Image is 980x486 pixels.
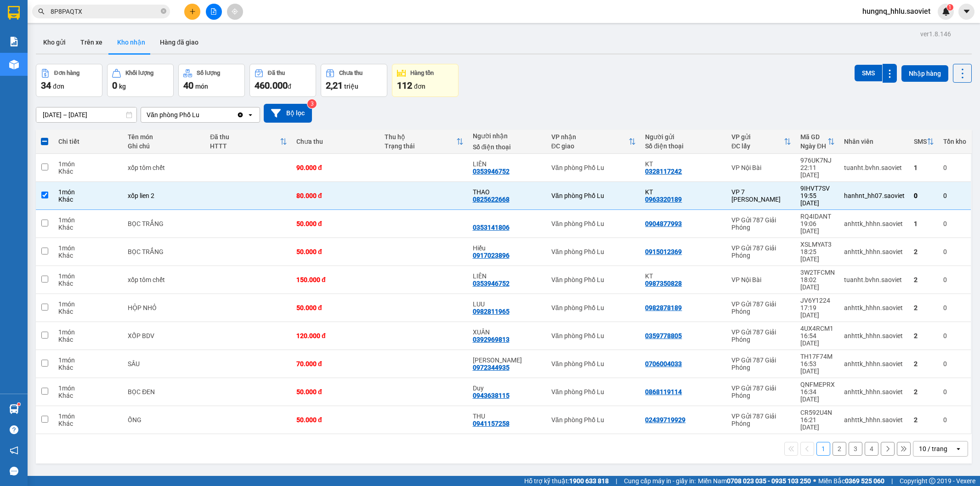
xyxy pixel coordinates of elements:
[919,444,947,453] div: 10 / trang
[189,8,196,15] span: plus
[237,111,244,119] svg: Clear value
[58,356,119,364] div: 1 món
[321,64,387,97] button: Chưa thu2,21 triệu
[473,392,510,399] div: 0943638115
[473,384,542,392] div: Duy
[36,107,136,122] input: Select a date range.
[58,138,119,145] div: Chi tiết
[107,64,174,97] button: Khối lượng0kg
[943,416,966,424] div: 0
[551,192,636,199] div: Văn phòng Phố Lu
[800,381,835,388] div: QNFMEPRX
[9,37,19,46] img: solution-icon
[128,360,201,367] div: SẦU
[210,133,280,141] div: Đã thu
[551,142,629,150] div: ĐC giao
[473,224,510,231] div: 0353141806
[551,360,636,367] div: Văn phòng Phố Lu
[800,332,835,347] div: 16:54 [DATE]
[645,272,722,280] div: KT
[943,304,966,311] div: 0
[943,138,966,145] div: Tồn kho
[731,133,784,141] div: VP gửi
[645,133,722,141] div: Người gửi
[943,360,966,367] div: 0
[800,297,835,304] div: JV6Y1224
[58,196,119,203] div: Khác
[36,64,102,97] button: Đơn hàng34đơn
[855,6,938,17] span: hungnq_hhlu.saoviet
[920,29,951,39] div: ver 1.8.146
[800,269,835,276] div: 3W2TFCMN
[800,388,835,403] div: 16:34 [DATE]
[551,416,636,424] div: Văn phòng Phố Lu
[264,104,312,123] button: Bộ lọc
[849,442,862,456] button: 3
[948,4,952,11] span: 1
[800,353,835,360] div: TH17F74M
[551,164,636,171] div: Văn phòng Phố Lu
[551,388,636,396] div: Văn phòng Phố Lu
[914,248,934,255] div: 2
[914,192,934,199] div: 0
[914,332,934,339] div: 2
[731,300,791,315] div: VP Gửi 787 Giải Phóng
[161,8,166,14] span: close-circle
[128,276,201,283] div: xốp tôm chết
[645,304,682,311] div: 0982878189
[255,80,288,91] span: 460.000
[833,442,846,456] button: 2
[473,196,510,203] div: 0825622668
[473,328,542,336] div: XUÂN
[397,80,412,91] span: 112
[296,304,375,311] div: 50.000 đ
[914,304,934,311] div: 2
[645,160,722,168] div: KT
[731,356,791,371] div: VP Gửi 787 Giải Phóng
[392,64,459,97] button: Hàng tồn112đơn
[473,356,542,364] div: KIM
[473,132,542,140] div: Người nhận
[197,70,220,76] div: Số lượng
[51,6,159,17] input: Tìm tên, số ĐT hoặc mã đơn
[955,445,962,452] svg: open
[844,192,905,199] div: hanhnt_hh07.saoviet
[249,64,316,97] button: Đã thu460.000đ
[844,164,905,171] div: tuanht.bvhn.saoviet
[914,416,934,424] div: 2
[178,64,245,97] button: Số lượng40món
[128,142,201,150] div: Ghi chú
[943,248,966,255] div: 0
[929,478,935,484] span: copyright
[200,110,201,119] input: Selected Văn phòng Phố Lu.
[296,192,375,199] div: 80.000 đ
[800,360,835,375] div: 16:53 [DATE]
[473,252,510,259] div: 0917023896
[128,332,201,339] div: XỐP BDV
[205,130,292,154] th: Toggle SortBy
[800,220,835,235] div: 19:06 [DATE]
[268,70,285,76] div: Đã thu
[645,360,682,367] div: 0706004033
[731,244,791,259] div: VP Gửi 787 Giải Phóng
[161,7,166,16] span: close-circle
[800,276,835,291] div: 18:02 [DATE]
[909,130,939,154] th: Toggle SortBy
[296,388,375,396] div: 50.000 đ
[645,388,682,396] div: 0868119114
[73,31,110,53] button: Trên xe
[128,133,201,141] div: Tên món
[800,304,835,319] div: 17:19 [DATE]
[551,332,636,339] div: Văn phòng Phố Lu
[339,70,363,76] div: Chưa thu
[800,185,835,192] div: 9IHVT7SV
[616,476,617,486] span: |
[17,403,20,406] sup: 1
[473,168,510,175] div: 0353946752
[943,192,966,199] div: 0
[128,304,201,311] div: HỘP NHỎ
[914,276,934,283] div: 2
[645,248,682,255] div: 0915012369
[914,220,934,227] div: 1
[58,216,119,224] div: 1 món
